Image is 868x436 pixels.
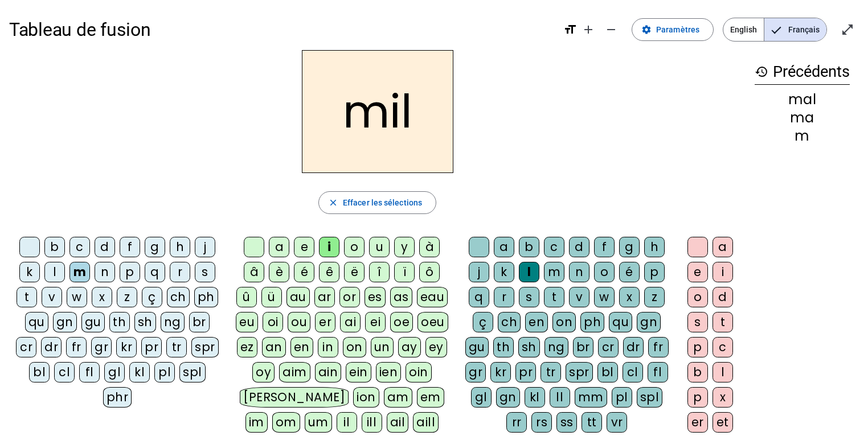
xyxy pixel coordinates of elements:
div: x [713,387,733,408]
div: th [109,312,130,332]
div: [PERSON_NAME] [240,387,349,408]
div: p [120,262,140,282]
div: gl [471,387,492,408]
div: b [44,237,65,257]
div: f [594,237,615,257]
div: w [67,287,87,307]
div: in [318,337,338,357]
div: q [145,262,165,282]
div: û [236,287,257,307]
div: dr [41,337,62,357]
span: English [723,18,764,41]
div: am [384,387,412,408]
div: c [69,237,90,257]
div: c [544,237,564,257]
div: m [69,262,90,282]
div: il [337,412,357,433]
div: p [687,337,708,357]
div: ll [550,387,570,408]
div: o [594,262,615,282]
div: es [365,287,386,307]
div: t [544,287,564,307]
div: ë [344,262,365,282]
div: h [644,237,665,257]
div: p [644,262,665,282]
h1: Tableau de fusion [9,11,554,48]
div: om [272,412,300,433]
mat-icon: add [582,23,595,36]
div: mal [755,93,850,106]
div: d [95,237,115,257]
div: gr [91,337,112,357]
div: gn [496,387,520,408]
div: kl [129,362,150,382]
div: cr [16,337,36,357]
div: ien [376,362,402,382]
div: spr [566,362,593,382]
div: tr [541,362,561,382]
div: ï [394,262,415,282]
div: fr [66,337,87,357]
div: i [713,262,733,282]
div: kl [525,387,545,408]
button: Diminuer la taille de la police [600,18,623,41]
div: é [619,262,640,282]
div: h [170,237,190,257]
div: th [493,337,514,357]
div: oin [406,362,432,382]
div: fl [79,362,100,382]
div: d [569,237,589,257]
div: à [419,237,440,257]
div: z [644,287,665,307]
div: a [713,237,733,257]
div: er [315,312,335,332]
div: cr [598,337,619,357]
div: spr [191,337,219,357]
mat-icon: history [755,65,768,79]
div: sh [518,337,540,357]
div: phr [103,387,132,408]
div: ai [340,312,361,332]
div: br [573,337,593,357]
div: u [369,237,390,257]
div: z [117,287,137,307]
div: gu [81,312,105,332]
div: è [269,262,289,282]
div: m [755,129,850,143]
div: a [494,237,514,257]
div: un [371,337,394,357]
div: t [17,287,37,307]
div: aim [279,362,310,382]
div: a [269,237,289,257]
div: f [120,237,140,257]
div: b [687,362,708,382]
div: v [569,287,589,307]
span: Effacer les sélections [343,196,422,209]
div: tr [166,337,187,357]
div: on [343,337,366,357]
div: pr [141,337,162,357]
div: ss [556,412,577,433]
button: Paramètres [632,18,714,41]
div: bl [29,362,50,382]
mat-icon: open_in_full [841,23,854,36]
div: j [195,237,215,257]
div: as [390,287,412,307]
div: an [262,337,286,357]
div: g [145,237,165,257]
div: r [494,287,514,307]
div: aill [413,412,439,433]
div: ph [194,287,218,307]
div: ey [425,337,447,357]
div: mm [575,387,607,408]
div: ph [580,312,604,332]
div: s [519,287,539,307]
div: i [319,237,339,257]
mat-icon: close [328,198,338,208]
button: Entrer en plein écran [836,18,859,41]
div: k [19,262,40,282]
div: t [713,312,733,332]
div: x [92,287,112,307]
div: fl [648,362,668,382]
div: m [544,262,564,282]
